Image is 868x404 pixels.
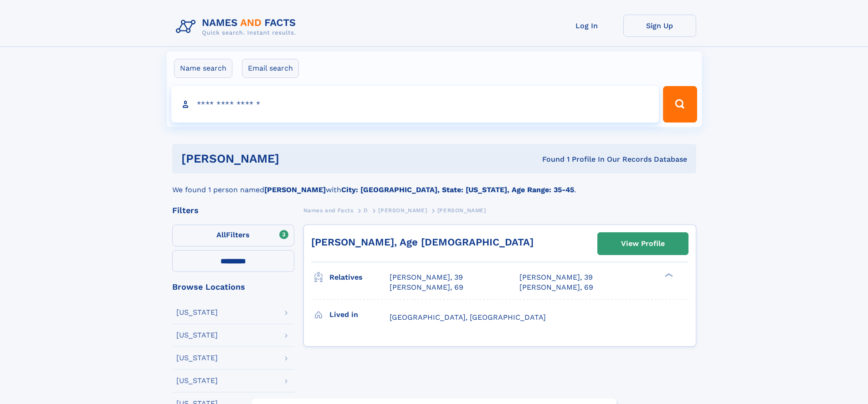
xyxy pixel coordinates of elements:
a: [PERSON_NAME] [378,205,427,216]
span: [PERSON_NAME] [378,207,427,214]
div: [US_STATE] [176,354,218,362]
label: Email search [242,59,299,78]
div: ❯ [663,272,673,278]
span: All [216,230,226,239]
a: Sign Up [623,15,696,37]
h3: Relatives [329,270,390,285]
a: Log In [550,15,623,37]
h3: Lived in [329,307,390,322]
b: City: [GEOGRAPHIC_DATA], State: [US_STATE], Age Range: 35-45 [341,185,574,194]
span: [PERSON_NAME] [437,207,486,214]
a: View Profile [598,233,688,255]
span: D [364,207,368,214]
div: [US_STATE] [176,377,218,384]
div: [US_STATE] [176,332,218,339]
b: [PERSON_NAME] [264,185,326,194]
label: Name search [174,59,232,78]
span: [GEOGRAPHIC_DATA], [GEOGRAPHIC_DATA] [390,313,546,322]
input: search input [171,86,659,123]
div: Browse Locations [172,283,294,291]
div: Filters [172,206,294,215]
div: [US_STATE] [176,309,218,316]
a: [PERSON_NAME], 69 [519,282,593,292]
label: Filters [172,225,294,246]
div: We found 1 person named with . [172,174,696,195]
a: [PERSON_NAME], Age [DEMOGRAPHIC_DATA] [311,236,534,248]
a: [PERSON_NAME], 69 [390,282,463,292]
img: Logo Names and Facts [172,15,303,39]
h1: [PERSON_NAME] [181,153,411,164]
a: D [364,205,368,216]
a: [PERSON_NAME], 39 [390,272,463,282]
button: Search Button [663,86,697,123]
div: View Profile [621,233,665,254]
div: Found 1 Profile In Our Records Database [411,154,687,164]
a: Names and Facts [303,205,354,216]
a: [PERSON_NAME], 39 [519,272,593,282]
